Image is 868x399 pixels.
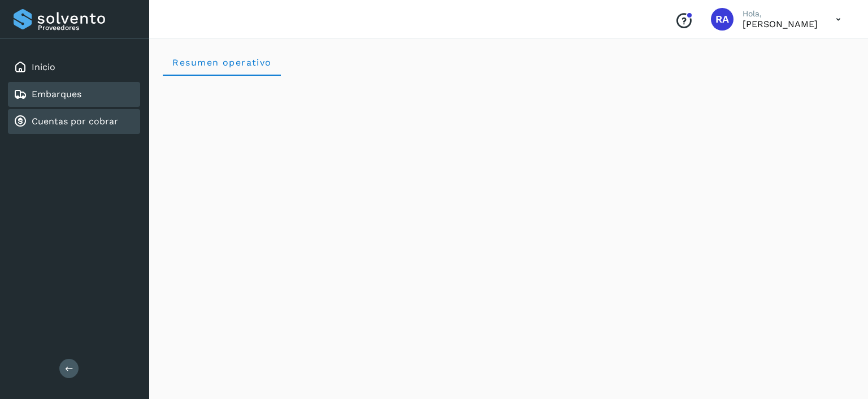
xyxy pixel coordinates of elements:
p: Hola, [743,9,818,19]
a: Inicio [32,62,55,72]
span: Resumen operativo [172,57,272,68]
div: Inicio [8,55,140,80]
p: Proveedores [38,24,136,32]
a: Embarques [32,89,81,99]
a: Cuentas por cobrar [32,116,118,127]
div: Embarques [8,82,140,107]
div: Cuentas por cobrar [8,109,140,134]
p: ROGELIO ALVAREZ PALOMO [743,19,818,29]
